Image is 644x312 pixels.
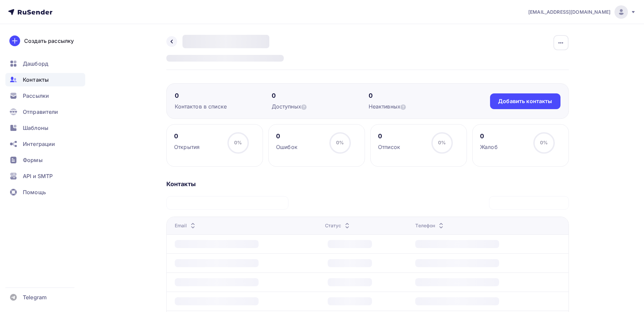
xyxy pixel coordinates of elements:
[23,92,49,100] span: Рассылки
[336,140,344,145] span: 0%
[528,5,636,19] a: [EMAIL_ADDRESS][DOMAIN_NAME]
[325,222,352,229] div: Статус
[23,108,58,116] span: Отправители
[272,92,369,100] div: 0
[175,102,272,110] div: Контактов в списке
[5,89,85,102] a: Рассылки
[369,102,466,110] div: Неактивных
[272,102,369,110] div: Доступных
[5,73,85,86] a: Контакты
[23,293,47,301] span: Telegram
[174,132,200,140] div: 0
[23,124,48,132] span: Шаблоны
[5,105,85,119] a: Отправители
[415,222,445,229] div: Телефон
[23,188,46,196] span: Помощь
[23,76,49,84] span: Контакты
[166,180,569,188] div: Контакты
[480,132,498,140] div: 0
[276,143,298,151] div: Ошибок
[5,57,85,70] a: Дашборд
[23,60,48,68] span: Дашборд
[23,172,53,180] span: API и SMTP
[23,140,55,148] span: Интеграции
[369,92,466,100] div: 0
[540,140,548,145] span: 0%
[378,143,400,151] div: Отписок
[498,97,552,105] div: Добавить контакты
[5,153,85,167] a: Формы
[378,132,400,140] div: 0
[480,143,498,151] div: Жалоб
[528,9,610,15] span: [EMAIL_ADDRESS][DOMAIN_NAME]
[174,143,200,151] div: Открытия
[24,37,74,45] div: Создать рассылку
[276,132,298,140] div: 0
[23,156,43,164] span: Формы
[438,140,446,145] span: 0%
[175,222,197,229] div: Email
[175,92,272,100] div: 0
[5,121,85,135] a: Шаблоны
[234,140,242,145] span: 0%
